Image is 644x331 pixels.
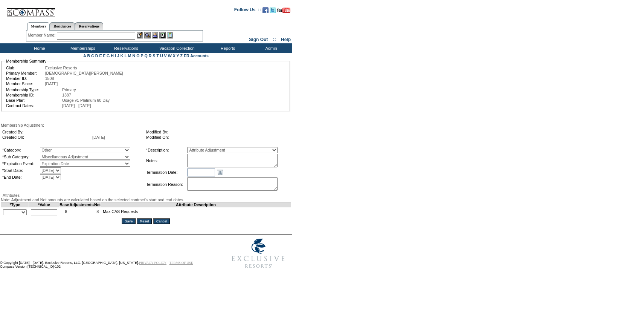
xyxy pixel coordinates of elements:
[29,202,60,207] td: *Value
[115,54,116,58] a: I
[128,54,131,58] a: M
[160,54,163,58] a: U
[136,54,139,58] a: O
[205,43,249,53] td: Reports
[167,32,173,38] img: b_calculator.gif
[159,32,166,38] img: Reservations
[180,54,183,58] a: Z
[1,198,291,202] div: Note: Adjustment and Net amounts are calculated based on the selected contract's start and end da...
[6,71,44,75] td: Primary Member:
[2,135,92,139] td: Created On:
[50,22,75,30] a: Residences
[60,43,104,53] td: Memberships
[2,161,39,167] td: *Expiration Event:
[121,54,124,58] a: K
[164,54,167,58] a: V
[137,32,143,38] img: b_edit.gif
[173,54,175,58] a: X
[6,98,61,103] td: Base Plan:
[94,207,101,218] td: 8
[60,207,69,218] td: 8
[92,135,105,139] span: [DATE]
[75,22,103,30] a: Reservations
[133,54,136,58] a: N
[277,9,290,14] a: Subscribe to our YouTube Channel
[153,218,170,224] input: Cancel
[216,168,224,176] a: Open the calendar popup.
[103,54,105,58] a: F
[6,66,44,70] td: Club:
[137,218,152,224] input: Reset
[45,66,77,70] span: Exclusive Resorts
[122,218,136,224] input: Save
[149,54,152,58] a: R
[27,22,50,31] a: Members
[277,8,290,13] img: Subscribe to our YouTube Channel
[146,177,186,192] td: Termination Reason:
[2,154,39,160] td: *Sub Category:
[2,174,39,180] td: *End Date:
[99,54,102,58] a: E
[146,135,287,139] td: Modified On:
[146,147,186,153] td: *Description:
[60,202,69,207] td: Base
[2,147,39,153] td: *Category:
[124,54,127,58] a: L
[262,9,269,14] a: Become our fan on Facebook
[6,93,61,97] td: Membership ID:
[107,54,110,58] a: G
[62,87,76,92] span: Primary
[153,54,155,58] a: S
[156,54,159,58] a: T
[95,54,98,58] a: D
[146,130,287,134] td: Modified By:
[6,87,61,92] td: Membership Type:
[28,32,57,38] div: Member Name:
[281,37,291,42] a: Help
[141,54,143,58] a: P
[5,59,47,63] legend: Membership Summary
[224,234,292,272] img: Exclusive Resorts
[273,37,276,42] span: ::
[169,261,193,265] a: TERMS OF USE
[147,43,205,53] td: Vacation Collection
[101,207,291,218] td: Max CAS Requests
[45,71,123,75] span: [DEMOGRAPHIC_DATA][PERSON_NAME]
[2,167,39,173] td: *Start Date:
[45,76,54,81] span: 1508
[87,54,90,58] a: B
[234,6,261,15] td: Follow Us ::
[6,103,61,108] td: Contract Dates:
[270,7,276,13] img: Follow us on Twitter
[69,202,94,207] td: Adjustments
[249,43,292,53] td: Admin
[139,261,166,265] a: PRIVACY POLICY
[62,103,91,108] span: [DATE] - [DATE]
[144,54,147,58] a: Q
[184,54,209,58] a: ER Accounts
[45,81,58,86] span: [DATE]
[146,168,186,176] td: Termination Date:
[262,7,269,13] img: Become our fan on Facebook
[91,54,94,58] a: C
[17,43,60,53] td: Home
[6,76,44,81] td: Member ID:
[6,2,55,17] img: Compass Home
[270,9,276,14] a: Follow us on Twitter
[2,130,92,134] td: Created By:
[144,32,151,38] img: View
[152,32,158,38] img: Impersonate
[62,93,71,97] span: 1387
[62,98,110,103] span: Usage v1 Platinum 60 Day
[249,37,268,42] a: Sign Out
[117,54,119,58] a: J
[83,54,86,58] a: A
[1,193,291,198] div: Attributes
[1,202,29,207] td: *Type
[6,81,44,86] td: Member Since:
[1,123,291,127] div: Membership Adjustment
[111,54,114,58] a: H
[146,154,186,167] td: Notes:
[177,54,179,58] a: Y
[94,202,101,207] td: Net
